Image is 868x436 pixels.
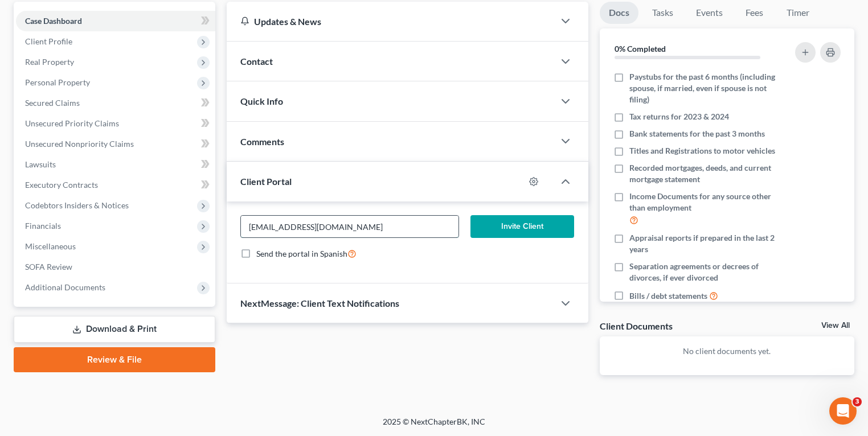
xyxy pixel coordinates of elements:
[629,128,765,139] span: Bank statements for the past 3 months
[25,57,74,67] span: Real Property
[25,262,72,272] span: SOFA Review
[629,162,781,185] span: Recorded mortgages, deeds, and current mortgage statement
[16,257,215,277] a: SOFA Review
[25,282,105,292] span: Additional Documents
[25,221,61,231] span: Financials
[600,2,638,24] a: Docs
[240,96,283,106] span: Quick Info
[25,16,82,26] span: Case Dashboard
[470,215,574,238] button: Invite Client
[629,290,707,302] span: Bills / debt statements
[609,345,846,357] p: No client documents yet.
[615,44,666,54] strong: 0% Completed
[687,2,732,24] a: Events
[25,98,80,108] span: Secured Claims
[240,176,292,187] span: Client Portal
[777,2,818,24] a: Timer
[25,118,119,128] span: Unsecured Priority Claims
[25,241,76,251] span: Miscellaneous
[600,320,673,332] div: Client Documents
[16,113,215,134] a: Unsecured Priority Claims
[25,180,98,190] span: Executory Contracts
[25,36,72,46] span: Client Profile
[16,134,215,154] a: Unsecured Nonpriority Claims
[240,15,541,27] div: Updates & News
[241,216,458,237] input: Enter email
[629,191,781,213] span: Income Documents for any source other than employment
[240,136,284,147] span: Comments
[14,347,215,372] a: Review & File
[629,261,781,283] span: Separation agreements or decrees of divorces, if ever divorced
[629,232,781,255] span: Appraisal reports if prepared in the last 2 years
[643,2,682,24] a: Tasks
[629,71,781,105] span: Paystubs for the past 6 months (including spouse, if married, even if spouse is not filing)
[736,2,773,24] a: Fees
[25,200,129,210] span: Codebtors Insiders & Notices
[629,145,775,157] span: Titles and Registrations to motor vehicles
[14,316,215,343] a: Download & Print
[821,322,850,330] a: View All
[240,298,399,309] span: NextMessage: Client Text Notifications
[16,175,215,195] a: Executory Contracts
[256,249,347,258] span: Send the portal in Spanish
[853,397,862,406] span: 3
[829,397,857,425] iframe: Intercom live chat
[25,139,134,149] span: Unsecured Nonpriority Claims
[16,93,215,113] a: Secured Claims
[25,77,90,87] span: Personal Property
[16,154,215,175] a: Lawsuits
[25,159,56,169] span: Lawsuits
[629,111,729,122] span: Tax returns for 2023 & 2024
[240,56,273,67] span: Contact
[16,11,215,31] a: Case Dashboard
